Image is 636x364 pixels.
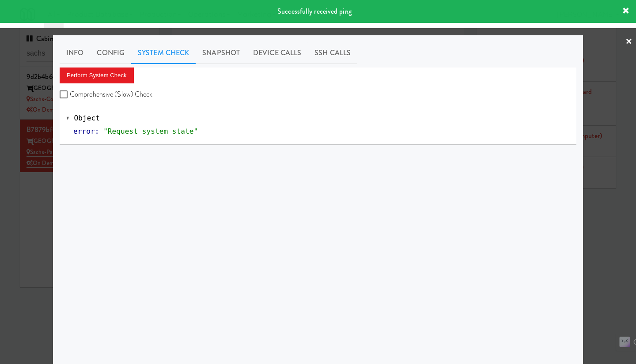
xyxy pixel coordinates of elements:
span: "Request system state" [103,127,198,135]
button: Perform System Check [60,68,134,83]
label: Comprehensive (Slow) Check [60,88,153,101]
a: Device Calls [246,42,308,64]
span: Successfully received ping [277,6,352,16]
a: Snapshot [196,42,246,64]
a: System Check [131,42,196,64]
span: Object [74,114,100,122]
a: SSH Calls [308,42,357,64]
input: Comprehensive (Slow) Check [60,91,70,98]
a: Info [60,42,90,64]
span: error [73,127,95,135]
a: × [625,28,632,56]
a: Config [90,42,131,64]
span: : [95,127,99,135]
